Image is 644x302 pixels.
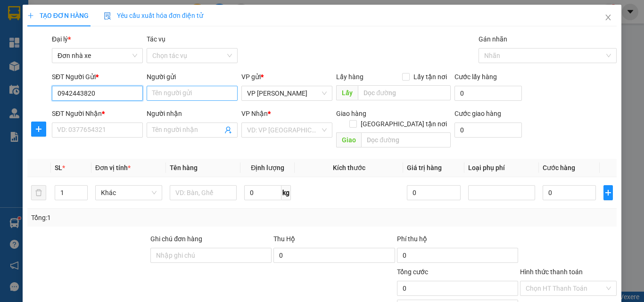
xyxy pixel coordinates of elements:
input: Cước giao hàng [454,122,522,138]
strong: PHIẾU GỬI HÀNG [94,28,170,38]
button: plus [603,185,613,200]
span: Kích thước [333,164,365,171]
span: plus [32,125,46,133]
span: Lấy [336,85,358,100]
div: Người nhận [147,108,238,119]
div: SĐT Người Gửi [52,72,143,82]
div: VP gửi [241,72,332,82]
label: Ghi chú đơn hàng [150,235,202,243]
span: user-add [224,126,232,134]
span: Cước hàng [543,164,575,171]
span: Tên hàng [170,164,198,171]
span: Lấy tận nơi [410,72,451,82]
input: Dọc đường [358,85,451,100]
span: VP Nhận [241,110,268,117]
span: plus [27,12,34,19]
span: Giá trị hàng [407,164,442,171]
span: Website [91,50,113,57]
strong: CÔNG TY TNHH VĨNH QUANG [68,16,196,26]
span: Khác [101,186,157,200]
span: close [604,14,612,21]
span: Lấy hàng [336,73,363,81]
label: Tác vụ [147,35,165,43]
span: kg [281,185,291,200]
div: Tổng: 1 [31,212,249,223]
label: Gán nhãn [479,35,507,43]
button: plus [31,122,46,137]
div: Phí thu hộ [397,234,518,248]
label: Hình thức thanh toán [520,268,583,276]
span: Giao [336,132,361,147]
span: Đại lý [52,35,71,43]
span: plus [604,189,612,196]
input: Dọc đường [361,132,451,147]
span: Yêu cầu xuất hóa đơn điện tử [104,12,203,19]
span: Định lượng [251,164,284,171]
span: Giao hàng [336,110,366,117]
img: logo [9,15,53,59]
span: Thu Hộ [273,235,295,243]
strong: Hotline : 0889 23 23 23 [101,40,163,47]
span: Đơn vị tính [95,164,131,171]
label: Cước lấy hàng [454,73,497,81]
button: delete [31,185,46,200]
div: Người gửi [147,72,238,82]
span: [GEOGRAPHIC_DATA] tận nơi [357,119,451,129]
label: Cước giao hàng [454,110,501,117]
span: Đơn nhà xe [58,49,137,63]
span: VP Võ Chí Công [247,86,327,100]
input: Ghi chú đơn hàng [150,248,272,263]
input: VD: Bàn, Ghế [170,185,237,200]
button: Close [595,5,621,31]
span: TẠO ĐƠN HÀNG [27,12,89,19]
img: icon [104,12,111,20]
span: Tổng cước [397,268,428,276]
div: SĐT Người Nhận [52,108,143,119]
input: Cước lấy hàng [454,86,522,101]
strong: : [DOMAIN_NAME] [91,49,174,57]
span: SL [55,164,62,171]
th: Loại phụ phí [464,159,539,177]
input: 0 [407,185,460,200]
